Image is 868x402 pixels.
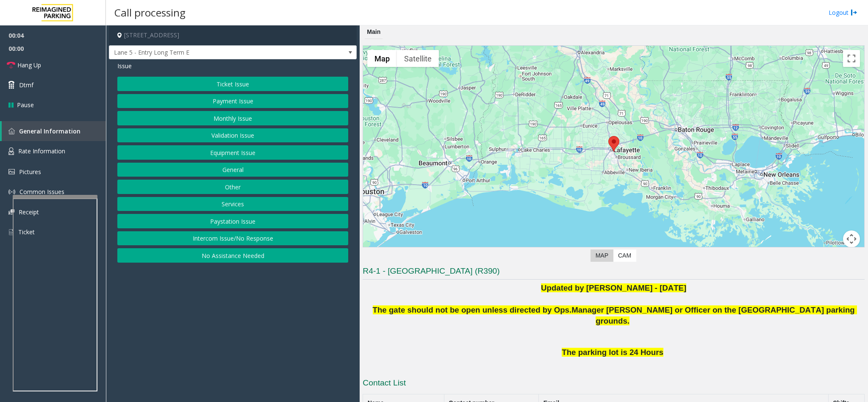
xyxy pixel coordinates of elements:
[117,163,348,177] button: General
[19,168,41,176] span: Pictures
[109,46,307,59] span: Lane 5 - Entry Long Term E
[367,50,397,67] button: Show street map
[843,50,860,67] button: Toggle fullscreen view
[562,348,663,357] span: The parking lot is 24 Hours
[109,25,357,45] h4: [STREET_ADDRESS]
[117,231,348,246] button: Intercom Issue/No Response
[8,169,15,175] img: 'icon'
[541,283,686,292] span: Updated by [PERSON_NAME] - [DATE]
[117,180,348,194] button: Other
[571,305,857,325] span: Manager [PERSON_NAME] or Officer on the [GEOGRAPHIC_DATA] parking grounds.
[17,100,34,109] span: Pause
[851,8,857,17] img: logout
[110,2,190,23] h3: Call processing
[613,250,636,262] label: CAM
[8,128,15,134] img: 'icon'
[608,136,619,152] div: 200 Terminal Drive, Lafayette, LA
[2,121,106,141] a: General Information
[829,8,857,17] a: Logout
[363,266,865,280] h3: R4-1 - [GEOGRAPHIC_DATA] (R390)
[365,25,383,39] div: Main
[365,247,393,258] img: Google
[363,377,865,391] h3: Contact List
[117,94,348,108] button: Payment Issue
[117,61,132,70] span: Issue
[117,111,348,125] button: Monthly Issue
[117,145,348,160] button: Equipment Issue
[117,197,348,211] button: Services
[373,305,572,314] span: The gate should not be open unless directed by Ops.
[8,209,14,215] img: 'icon'
[8,147,14,155] img: 'icon'
[8,228,14,236] img: 'icon'
[117,77,348,91] button: Ticket Issue
[591,250,613,262] label: Map
[19,80,33,89] span: Dtmf
[117,214,348,228] button: Paystation Issue
[17,61,41,69] span: Hang Up
[117,128,348,143] button: Validation Issue
[365,247,393,258] a: Open this area in Google Maps (opens a new window)
[397,50,439,67] button: Show satellite imagery
[117,248,348,263] button: No Assistance Needed
[18,147,65,155] span: Rate Information
[843,230,860,247] button: Map camera controls
[19,188,64,196] span: Common Issues
[8,189,15,195] img: 'icon'
[19,127,80,135] span: General Information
